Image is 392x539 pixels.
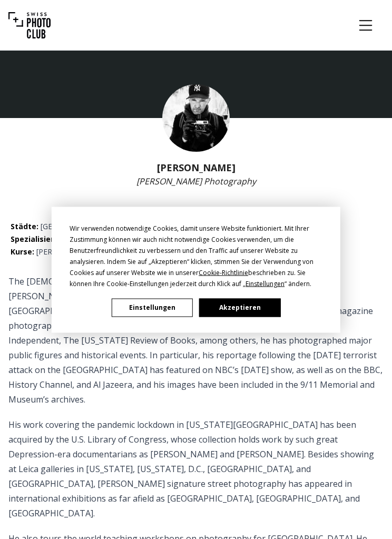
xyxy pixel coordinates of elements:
[199,268,248,277] span: Cookie-Richtlinie
[246,279,285,288] span: Einstellungen
[70,222,322,289] div: Wir verwenden notwendige Cookies, damit unsere Website funktioniert. Mit Ihrer Zustimmung können ...
[199,298,280,317] button: Akzeptieren
[52,207,340,332] div: Cookie Consent Prompt
[112,298,193,317] button: Einstellungen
